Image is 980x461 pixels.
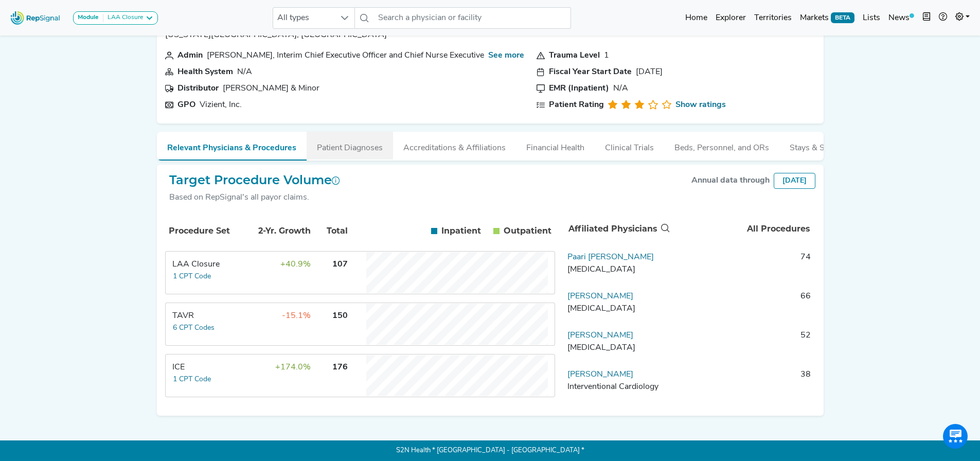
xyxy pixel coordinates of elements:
[567,253,654,261] a: Paari [PERSON_NAME]
[332,312,348,320] span: 150
[567,331,633,340] a: [PERSON_NAME]
[169,173,340,188] h2: Target Procedure Volume
[157,440,824,461] p: S2N Health * [GEOGRAPHIC_DATA] - [GEOGRAPHIC_DATA] *
[671,251,815,282] td: 74
[613,82,628,95] div: N/A
[393,132,516,159] button: Accreditations & Affiliations
[567,292,633,300] a: [PERSON_NAME]
[172,322,215,334] button: 6 CPT Codes
[675,99,726,111] a: Show ratings
[567,303,667,315] div: Thoracic Surgery
[796,8,859,28] a: MarketsBETA
[374,7,571,29] input: Search a physician or facility
[207,49,484,62] div: [PERSON_NAME], Interim Chief Executive Officer and Chief Nurse Executive
[779,132,861,159] button: Stays & Services
[549,66,632,78] div: Fiscal Year Start Date
[237,66,252,78] div: N/A
[859,8,884,28] a: Lists
[636,66,663,78] div: [DATE]
[103,14,143,22] div: LAA Closure
[167,214,244,249] th: Procedure Set
[564,212,672,246] th: Affiliated Physicians
[172,271,211,282] button: 1 CPT Code
[177,99,195,111] div: GPO
[73,11,158,25] button: ModuleLAA Closure
[223,82,319,95] div: Owens & Minor
[549,49,600,62] div: Trauma Level
[207,49,484,62] div: Kimberly D. Hunter, Interim Chief Executive Officer and Chief Nurse Executive
[918,8,935,28] button: Intel Book
[567,370,633,379] a: [PERSON_NAME]
[332,363,348,371] span: 176
[172,310,243,322] div: TAVR
[307,132,393,159] button: Patient Diagnoses
[691,174,770,187] div: Annual data through
[681,8,711,28] a: Home
[516,132,595,159] button: Financial Health
[177,66,233,78] div: Health System
[282,312,311,320] span: -15.1%
[200,99,242,111] div: Vizient, Inc.
[172,258,243,271] div: LAA Closure
[441,225,481,237] span: Inpatient
[332,260,348,269] span: 107
[671,368,815,399] td: 38
[567,263,667,276] div: Cardiac Electrophysiology
[671,329,815,360] td: 52
[884,8,918,28] a: News
[273,8,335,28] span: All types
[750,8,796,28] a: Territories
[774,173,815,189] div: [DATE]
[488,51,524,60] a: See more
[595,132,664,159] button: Clinical Trials
[177,82,219,95] div: Distributor
[313,214,349,249] th: Total
[672,212,815,246] th: All Procedures
[549,99,604,111] div: Patient Rating
[831,12,854,23] span: BETA
[567,381,667,393] div: Interventional Cardiology
[172,374,211,385] button: 1 CPT Code
[711,8,750,28] a: Explorer
[567,342,667,354] div: Thoracic Surgery
[504,225,551,237] span: Outpatient
[177,49,203,62] div: Admin
[172,361,243,374] div: ICE
[78,14,99,21] strong: Module
[280,260,311,269] span: +40.9%
[604,49,609,62] div: 1
[664,132,779,159] button: Beds, Personnel, and ORs
[169,191,340,204] div: Based on RepSignal's all payor claims.
[275,363,311,371] span: +174.0%
[157,132,307,161] button: Relevant Physicians & Procedures
[245,214,312,249] th: 2-Yr. Growth
[549,82,609,95] div: EMR (Inpatient)
[671,290,815,321] td: 66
